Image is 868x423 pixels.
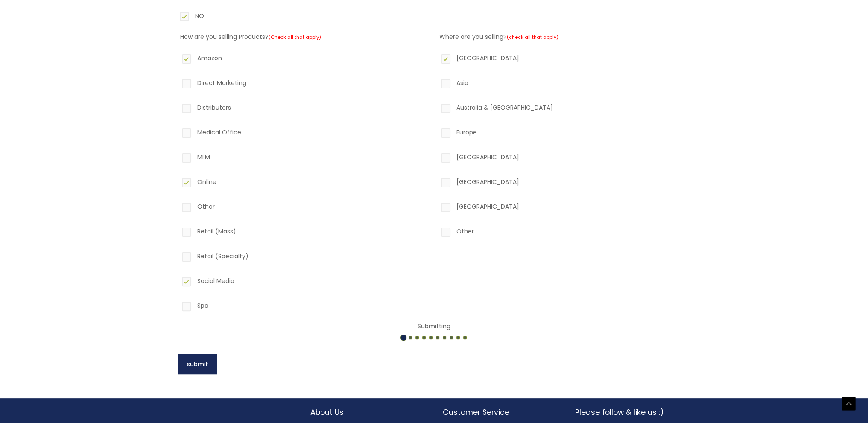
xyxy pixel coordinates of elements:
[269,34,321,41] small: (Check all that apply)
[180,152,429,166] label: MLM
[439,226,688,240] label: Other
[439,77,688,92] label: Asia
[439,127,688,141] label: Europe
[180,32,321,41] label: How are you selling Products?
[439,53,688,67] label: [GEOGRAPHIC_DATA]
[180,300,429,315] label: Spa
[180,176,429,191] label: Online
[507,34,558,41] small: (check all that apply)
[180,127,429,141] label: Medical Office
[310,407,426,418] h2: About Us
[439,201,688,216] label: [GEOGRAPHIC_DATA]
[178,354,217,374] button: submit
[180,53,429,67] label: Amazon
[575,407,690,418] h2: Please follow & like us :)
[180,275,429,290] label: Social Media
[400,333,468,342] img: dotted-loader.gif
[180,102,429,117] label: Distributors
[180,251,429,265] label: Retail (Specialty)
[178,10,690,25] label: NO
[180,77,429,92] label: Direct Marketing
[439,176,688,191] label: [GEOGRAPHIC_DATA]
[439,32,558,41] label: Where are you selling?
[439,102,688,117] label: Australia & [GEOGRAPHIC_DATA]
[439,152,688,166] label: [GEOGRAPHIC_DATA]
[180,226,429,240] label: Retail (Mass)
[180,201,429,216] label: Other
[178,321,690,343] center: Submitting
[443,407,558,418] h2: Customer Service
